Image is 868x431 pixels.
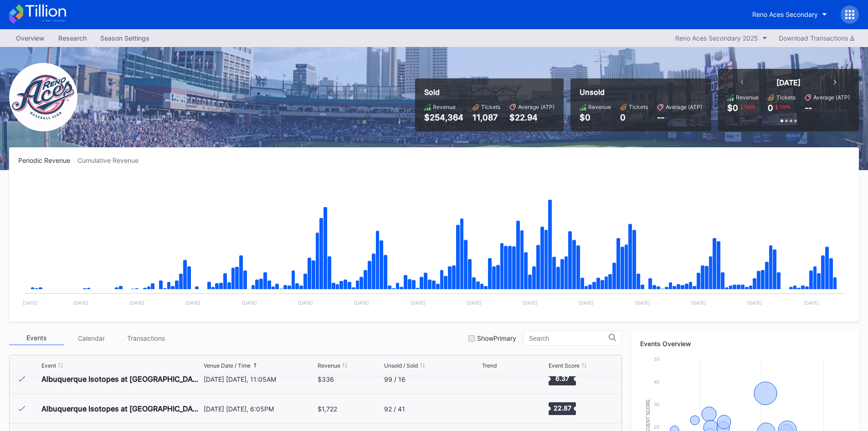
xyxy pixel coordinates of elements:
div: -- [805,103,812,113]
text: [DATE] [129,300,144,306]
div: [DATE] [DATE], 6:05PM [204,405,316,413]
div: 99 / 16 [384,375,406,383]
div: Show Primary [477,334,516,342]
div: Events [9,331,64,345]
div: Event [41,362,56,369]
div: [DATE] [776,78,801,87]
a: Overview [9,31,51,45]
div: Transactions [118,331,173,345]
text: [DATE] [523,300,538,306]
div: Average (ATP) [666,104,702,110]
text: 20 [654,424,659,430]
div: 0 [768,103,773,113]
text: [DATE] [411,300,426,306]
div: [DATE] [DATE], 11:05AM [204,375,316,383]
div: $336 [318,375,334,383]
text: [DATE] [691,300,706,306]
input: Search [529,335,609,342]
div: 0 [620,113,648,122]
div: Revenue [433,104,456,110]
div: $254,364 [424,113,463,122]
div: Event Score [549,362,580,369]
div: Unsold [580,88,702,97]
text: [DATE] [467,300,482,306]
div: Unsold / Sold [384,362,418,369]
text: [DATE] [242,300,257,306]
div: Revenue [318,362,340,369]
text: [DATE] [804,300,819,306]
text: [DATE] [747,300,762,306]
div: Events Overview [640,340,850,348]
div: Periodic Revenue [18,156,77,164]
div: Tickets [776,94,796,101]
text: 30 [654,401,659,407]
div: Tickets [629,104,648,110]
div: Tickets [481,104,500,110]
img: RenoAces.png [9,63,77,131]
div: Average (ATP) [518,104,555,110]
div: Cumulative Revenue [77,156,146,164]
a: Research [51,31,93,45]
button: Reno Aces Secondary 2025 [671,32,772,44]
div: Venue Date / Time [204,362,251,369]
text: 40 [654,379,659,384]
div: Reno Aces Secondary 2025 [675,34,758,42]
text: [DATE] [73,300,88,306]
text: [DATE] [635,300,650,306]
svg: Chart title [482,368,509,390]
text: [DATE] [579,300,594,306]
div: Download Transactions [779,34,854,42]
div: Albuquerque Isotopes at [GEOGRAPHIC_DATA] Aces [41,374,201,384]
text: 22.87 [553,404,571,412]
div: Revenue [736,94,759,101]
div: -- [657,113,702,122]
div: $0 [580,113,611,122]
svg: Chart title [482,397,509,420]
text: [DATE] [354,300,369,306]
button: Download Transactions [774,32,859,44]
div: 100 % [743,103,756,110]
div: Revenue [588,104,611,110]
svg: Chart title [18,176,850,312]
div: Calendar [64,331,118,345]
text: [DATE] [185,300,200,306]
text: [DATE] [23,300,38,306]
div: Average (ATP) [813,94,850,101]
text: 50 [654,356,659,362]
a: Season Settings [93,31,156,45]
text: [DATE] [298,300,313,306]
div: 100 % [778,103,791,110]
div: $1,722 [318,405,337,413]
div: Albuquerque Isotopes at [GEOGRAPHIC_DATA] Aces [41,404,201,413]
div: $22.94 [509,113,555,122]
div: $0 [727,103,738,113]
button: Reno Aces Secondary [745,6,834,23]
div: Sold [424,88,555,97]
div: Trend [482,362,497,369]
div: 92 / 41 [384,405,405,413]
text: 6.37 [555,374,569,382]
div: Reno Aces Secondary [752,10,818,18]
div: 11,087 [473,113,500,122]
